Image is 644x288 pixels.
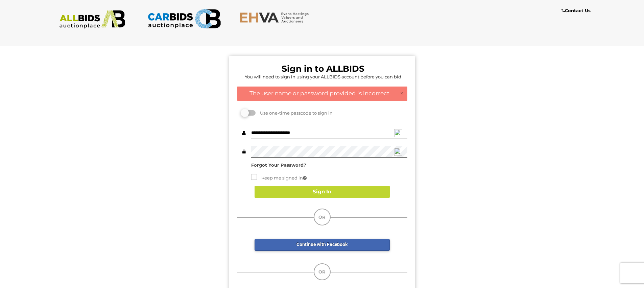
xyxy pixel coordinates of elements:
[314,263,331,280] div: OR
[255,186,390,198] button: Sign In
[251,162,306,168] a: Forgot Your Password?
[255,239,390,251] a: Continue with Facebook
[394,148,402,156] img: npw-badge-icon-locked.svg
[562,7,592,15] a: Contact Us
[239,12,313,23] img: EHVA.com.au
[400,90,404,97] a: ×
[251,174,307,182] label: Keep me signed in
[314,209,331,225] div: OR
[562,8,591,13] b: Contact Us
[282,64,364,74] b: Sign in to ALLBIDS
[257,110,333,116] span: Use one-time passcode to sign in
[394,129,402,137] img: npw-badge-icon-locked.svg
[239,74,407,79] h5: You will need to sign in using your ALLBIDS account before you can bid
[147,7,221,31] img: CARBIDS.com.au
[56,10,129,29] img: ALLBIDS.com.au
[241,90,404,97] h4: The user name or password provided is incorrect.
